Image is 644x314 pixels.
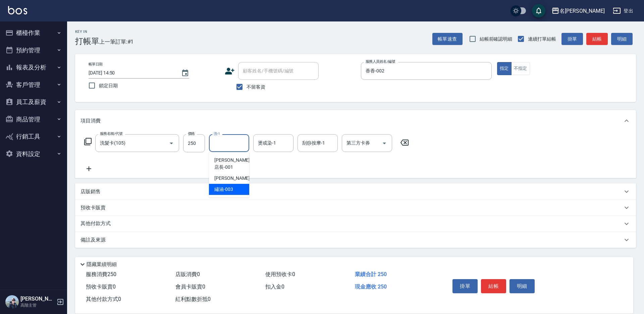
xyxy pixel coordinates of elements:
button: 掛單 [561,33,583,45]
p: 高階主管 [20,302,55,308]
button: 帳單速查 [432,33,463,45]
button: 報表及分析 [3,59,64,76]
img: Logo [8,6,27,14]
div: 名[PERSON_NAME] [559,7,605,15]
span: 扣入金 0 [265,283,284,290]
button: save [532,4,545,17]
label: 帳單日期 [89,62,103,67]
button: 結帳 [586,33,608,45]
button: 指定 [497,62,512,75]
label: 服務人員姓名/編號 [366,59,395,64]
p: 隱藏業績明細 [87,261,117,268]
span: 使用預收卡 0 [265,271,295,277]
span: 業績合計 250 [355,271,387,277]
span: 店販消費 0 [175,271,200,277]
span: 結帳前確認明細 [480,36,513,43]
button: 資料設定 [3,145,64,163]
span: 鎖定日期 [99,82,118,89]
div: 店販銷售 [75,184,636,200]
span: 其他付款方式 0 [86,296,121,302]
div: 備註及來源 [75,232,636,248]
h2: Key In [75,30,99,34]
button: Open [166,138,177,149]
div: 其他付款方式 [75,216,636,232]
button: 名[PERSON_NAME] [549,4,607,18]
button: 預約管理 [3,42,64,59]
p: 預收卡販賣 [80,204,106,211]
button: 明細 [611,33,633,45]
p: 店販銷售 [80,188,101,195]
span: 繡涵 -003 [214,186,233,193]
button: Open [379,138,390,149]
button: 櫃檯作業 [3,24,64,42]
button: 行銷工具 [3,128,64,145]
span: 服務消費 250 [86,271,116,277]
button: 員工及薪資 [3,93,64,111]
button: 掛單 [452,279,478,293]
h3: 打帳單 [75,37,99,46]
label: 價格 [188,131,195,136]
div: 項目消費 [75,110,636,132]
span: 會員卡販賣 0 [175,283,205,290]
button: 不指定 [511,62,530,75]
span: 上一筆訂單:#1 [99,38,134,46]
button: 商品管理 [3,111,64,128]
span: 預收卡販賣 0 [86,283,116,290]
span: 現金應收 250 [355,283,387,290]
p: 項目消費 [80,117,101,124]
button: 結帳 [481,279,506,293]
label: 服務名稱/代號 [100,131,122,136]
button: 登出 [610,5,636,17]
span: 連續打單結帳 [528,36,556,43]
span: 紅利點數折抵 0 [175,296,211,302]
button: 客戶管理 [3,76,64,94]
label: 洗-1 [214,131,220,136]
span: [PERSON_NAME] -002 [214,175,259,182]
h5: [PERSON_NAME] [20,296,55,302]
input: YYYY/MM/DD hh:mm [89,67,174,78]
span: [PERSON_NAME] 店長 -001 [214,157,250,171]
div: 預收卡販賣 [75,200,636,216]
button: Choose date, selected date is 2025-09-14 [177,65,193,81]
p: 備註及來源 [80,237,106,244]
p: 其他付款方式 [80,220,114,227]
button: 明細 [509,279,535,293]
span: 不留客資 [247,84,265,91]
img: Person [5,295,19,309]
